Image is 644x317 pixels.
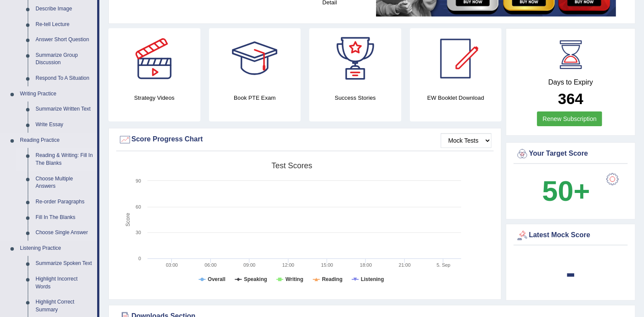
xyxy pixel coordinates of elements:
a: Summarize Written Text [32,101,97,117]
h4: Days to Expiry [516,78,625,86]
tspan: Overall [208,276,226,282]
a: Write Essay [32,117,97,133]
div: Score Progress Chart [118,133,491,146]
a: Choose Single Answer [32,225,97,241]
a: Describe Image [32,1,97,17]
text: 06:00 [205,262,217,268]
a: Choose Multiple Answers [32,171,97,194]
h4: Success Stories [309,93,401,102]
text: 0 [138,256,141,261]
a: Reading & Writing: Fill In The Blanks [32,148,97,171]
a: Writing Practice [16,86,97,102]
text: 09:00 [243,262,255,268]
a: Answer Short Question [32,32,97,48]
tspan: 5. Sep [437,262,451,268]
text: 90 [136,178,141,183]
a: Respond To A Situation [32,71,97,86]
a: Re-tell Lecture [32,17,97,33]
a: Renew Subscription [537,111,602,126]
text: 03:00 [166,262,178,268]
tspan: Listening [361,276,384,282]
text: 15:00 [321,262,333,268]
tspan: Test scores [271,161,312,170]
b: 364 [558,90,583,107]
h4: Strategy Videos [108,93,200,102]
h4: EW Booklet Download [410,93,502,102]
a: Reading Practice [16,133,97,148]
a: Summarize Group Discussion [32,48,97,71]
a: Summarize Spoken Text [32,256,97,271]
a: Highlight Incorrect Words [32,271,97,294]
text: 30 [136,230,141,235]
h4: Book PTE Exam [209,93,301,102]
text: 60 [136,204,141,209]
tspan: Reading [322,276,342,282]
div: Your Target Score [516,147,625,160]
b: 50+ [542,175,590,207]
text: 12:00 [282,262,294,268]
div: Latest Mock Score [516,229,625,242]
tspan: Score [125,213,131,227]
a: Listening Practice [16,241,97,256]
b: - [566,257,575,288]
a: Fill In The Blanks [32,210,97,225]
text: 18:00 [360,262,372,268]
tspan: Writing [285,276,303,282]
a: Re-order Paragraphs [32,194,97,210]
text: 21:00 [399,262,411,268]
tspan: Speaking [244,276,267,282]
